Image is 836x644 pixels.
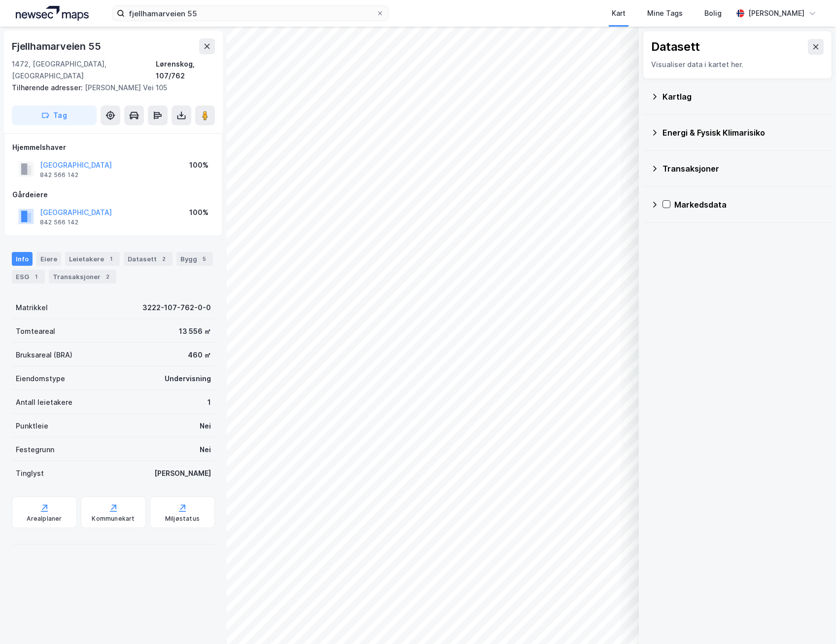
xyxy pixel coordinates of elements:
div: 842 566 142 [40,218,78,226]
div: Arealplaner [27,515,62,523]
div: Antall leietakere [16,396,72,408]
div: 5 [199,254,209,264]
div: Kontrollprogram for chat [787,597,836,644]
div: 13 556 ㎡ [179,325,211,337]
div: 1 [106,254,116,264]
div: [PERSON_NAME] [154,467,211,479]
div: Eiere [36,252,61,266]
div: Tomteareal [16,325,55,337]
input: Søk på adresse, matrikkel, gårdeiere, leietakere eller personer [125,6,376,21]
div: [PERSON_NAME] [748,7,804,19]
div: 1472, [GEOGRAPHIC_DATA], [GEOGRAPHIC_DATA] [12,58,156,82]
div: Visualiser data i kartet her. [651,59,824,71]
div: 842 566 142 [40,171,78,179]
span: Tilhørende adresser: [12,83,85,92]
div: Nei [200,420,211,432]
div: Kart [612,7,626,19]
div: Eiendomstype [16,373,65,385]
div: 1 [208,396,211,408]
div: Tinglyst [16,467,44,479]
div: ESG [12,270,45,284]
div: Bruksareal (BRA) [16,349,72,361]
img: logo.a4113a55bc3d86da70a041830d287a7e.svg [16,6,89,21]
div: 3222-107-762-0-0 [142,302,211,314]
div: Mine Tags [647,7,683,19]
div: 2 [159,254,169,264]
div: Transaksjoner [49,270,116,284]
button: Tag [12,106,97,125]
div: Energi & Fysisk Klimarisiko [662,127,824,139]
div: Undervisning [165,373,211,385]
iframe: Chat Widget [787,597,836,644]
div: Datasett [651,39,700,55]
div: Nei [200,444,211,456]
div: Markedsdata [674,199,824,211]
div: Bolig [704,7,722,19]
div: Hjemmelshaver [12,142,214,153]
div: 100% [189,159,209,171]
div: 100% [189,207,209,218]
div: 460 ㎡ [188,349,211,361]
div: 2 [103,272,112,282]
div: Gårdeiere [12,189,214,201]
div: Matrikkel [16,302,48,314]
div: Festegrunn [16,444,54,456]
div: [PERSON_NAME] Vei 105 [12,82,207,94]
div: Kommunekart [92,515,135,523]
div: Lørenskog, 107/762 [156,58,215,82]
div: Kartlag [662,91,824,103]
div: Transaksjoner [662,163,824,175]
div: Datasett [124,252,173,266]
div: Leietakere [65,252,120,266]
div: Miljøstatus [165,515,200,523]
div: Bygg [176,252,213,266]
div: Fjellhamarveien 55 [12,38,103,54]
div: Punktleie [16,420,48,432]
div: 1 [31,272,41,282]
div: Info [12,252,33,266]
